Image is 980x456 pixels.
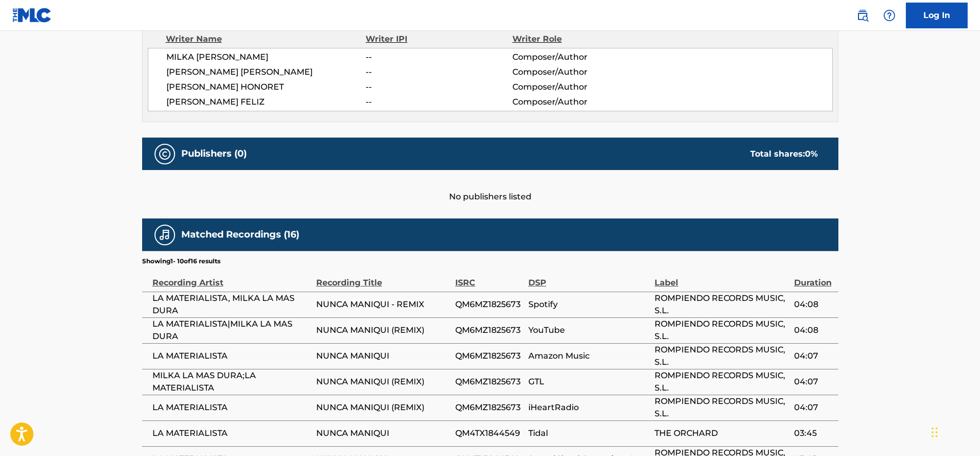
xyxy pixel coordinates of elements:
span: Spotify [528,298,649,311]
span: [PERSON_NAME] [PERSON_NAME] [166,66,366,78]
span: iHeartRadio [528,401,649,414]
a: Public Search [852,5,873,26]
span: QM6MZ1825673 [455,350,523,362]
span: GTL [528,376,649,388]
span: ROMPIENDO RECORDS MUSIC, S.L. [655,344,788,368]
img: MLC Logo [12,8,52,23]
div: Writer Name [166,33,366,45]
div: Writer Role [512,33,646,45]
span: NUNCA MANIQUI (REMIX) [316,376,450,388]
span: 0 % [805,149,818,159]
span: QM6MZ1825673 [455,401,523,414]
span: QM6MZ1825673 [455,376,523,388]
span: ROMPIENDO RECORDS MUSIC, S.L. [655,395,788,420]
span: NUNCA MANIQUI [316,427,450,440]
div: Total shares: [750,148,818,160]
span: [PERSON_NAME] FELIZ [166,96,366,108]
div: Recording Title [316,266,450,289]
span: YouTube [528,324,649,336]
span: 04:08 [794,298,833,311]
span: [PERSON_NAME] HONORET [166,81,366,93]
h5: Matched Recordings (16) [181,229,299,241]
span: MILKA LA MAS DURA;LA MATERIALISTA [152,369,311,394]
span: NUNCA MANIQUI - REMIX [316,298,450,311]
span: THE ORCHARD [655,427,788,440]
img: Matched Recordings [159,229,171,241]
span: LA MATERIALISTA [152,401,311,414]
span: -- [366,81,512,93]
a: Log In [906,3,968,28]
div: Label [655,266,788,289]
span: LA MATERIALISTA|MILKA LA MAS DURA [152,318,311,343]
span: LA MATERIALISTA, MILKA LA MAS DURA [152,292,311,317]
img: help [883,9,896,22]
span: MILKA [PERSON_NAME] [166,51,366,63]
span: ROMPIENDO RECORDS MUSIC, S.L. [655,318,788,343]
span: 04:08 [794,324,833,336]
div: DSP [528,266,649,289]
span: LA MATERIALISTA [152,350,311,362]
span: Composer/Author [512,51,646,63]
div: ISRC [455,266,523,289]
span: NUNCA MANIQUI [316,350,450,362]
iframe: Chat Widget [929,407,980,456]
span: Tidal [528,427,649,440]
span: 04:07 [794,376,833,388]
div: Writer IPI [366,33,512,45]
span: QM6MZ1825673 [455,298,523,311]
div: Arrastrar [932,417,938,448]
span: -- [366,96,512,108]
div: Duration [794,266,833,289]
span: -- [366,66,512,78]
span: NUNCA MANIQUI (REMIX) [316,324,450,336]
span: QM4TX1844549 [455,427,523,440]
span: -- [366,51,512,63]
span: Composer/Author [512,81,646,93]
span: 04:07 [794,350,833,362]
span: 04:07 [794,401,833,414]
span: Composer/Author [512,66,646,78]
p: Showing 1 - 10 of 16 results [142,257,220,266]
span: QM6MZ1825673 [455,324,523,336]
span: Amazon Music [528,350,649,362]
span: ROMPIENDO RECORDS MUSIC, S.L. [655,369,788,394]
img: Publishers [159,148,171,160]
img: search [856,9,869,22]
span: LA MATERIALISTA [152,427,311,440]
div: Help [879,5,900,26]
div: Widget de chat [929,407,980,456]
span: ROMPIENDO RECORDS MUSIC, S.L. [655,292,788,317]
h5: Publishers (0) [181,148,247,160]
span: NUNCA MANIQUI (REMIX) [316,401,450,414]
div: No publishers listed [142,170,838,203]
span: Composer/Author [512,96,646,108]
span: 03:45 [794,427,833,440]
div: Recording Artist [152,266,311,289]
